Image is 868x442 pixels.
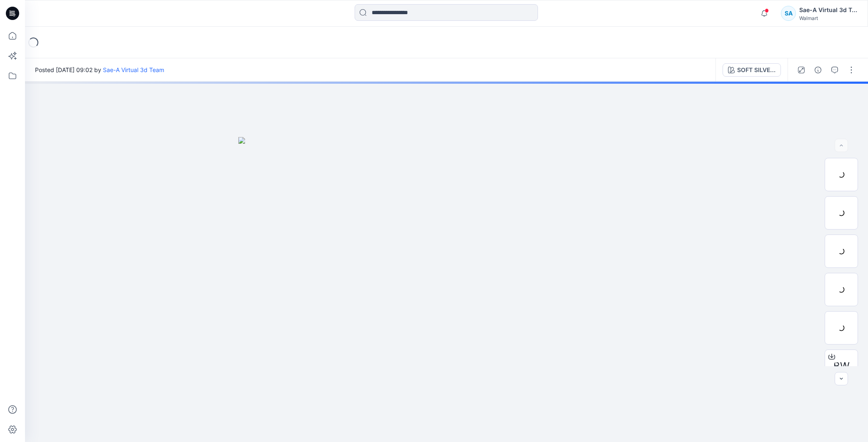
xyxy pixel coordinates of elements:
a: Sae-A Virtual 3d Team [103,66,164,73]
div: Sae-A Virtual 3d Team [799,5,858,15]
span: Posted [DATE] 09:02 by [35,65,164,74]
button: SOFT SILVER_STANDARD [723,63,781,77]
span: BW [833,359,850,374]
button: Details [811,63,825,77]
div: SA [781,6,796,21]
div: SOFT SILVER_STANDARD [737,65,775,75]
div: Walmart [799,15,858,21]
